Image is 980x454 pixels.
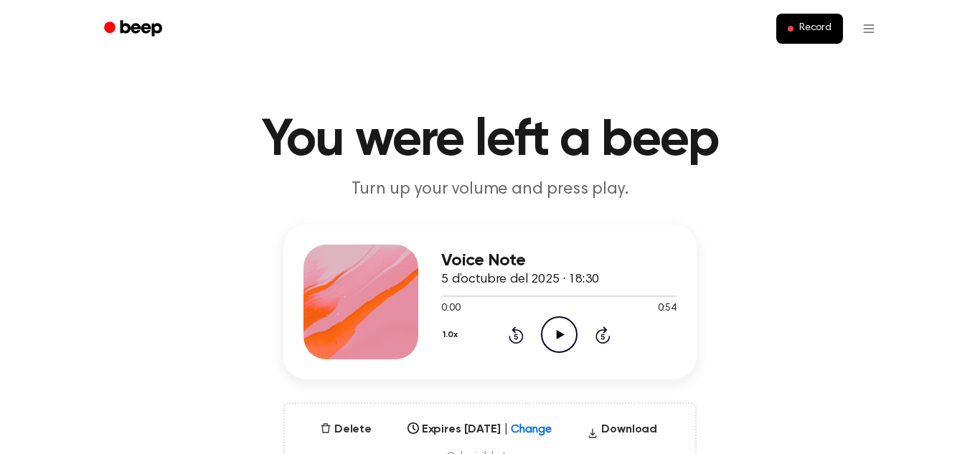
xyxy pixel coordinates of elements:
[441,273,599,286] span: 5 d’octubre del 2025 · 18:30
[658,301,677,316] span: 0:54
[799,22,831,35] span: Record
[314,421,377,438] button: Delete
[852,11,886,46] button: Open menu
[215,178,765,202] p: Turn up your volume and press play.
[441,323,463,347] button: 1.0x
[94,15,175,43] a: Beep
[581,421,663,444] button: Download
[441,301,460,316] span: 0:00
[123,115,857,166] h1: You were left a beep
[776,14,843,44] button: Record
[441,251,677,270] h3: Voice Note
